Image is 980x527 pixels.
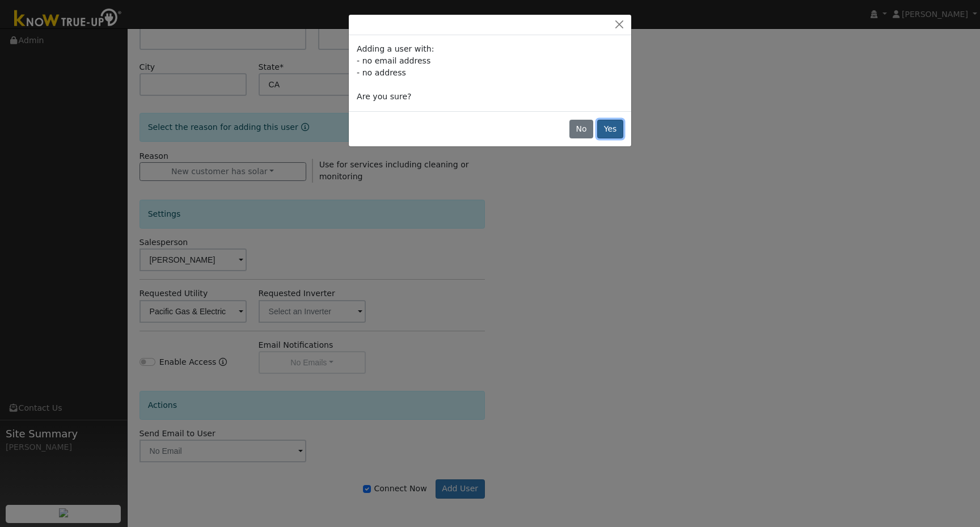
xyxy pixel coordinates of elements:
[357,44,434,53] span: Adding a user with:
[357,92,411,101] span: Are you sure?
[611,19,627,31] button: Close
[569,120,593,139] button: No
[357,68,406,77] span: - no address
[597,120,623,139] button: Yes
[357,56,430,65] span: - no email address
